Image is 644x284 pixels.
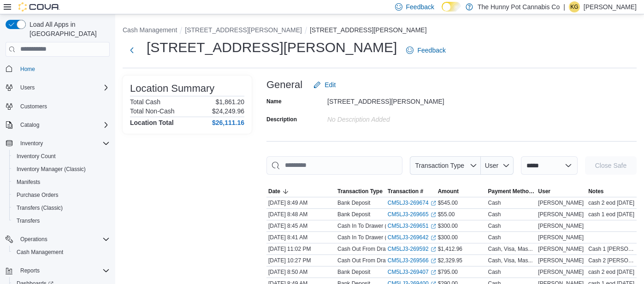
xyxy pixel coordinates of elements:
span: Close Safe [595,161,626,170]
span: Inventory Manager (Classic) [13,164,110,175]
button: Transfers (Classic) [9,201,113,214]
button: Inventory [17,138,47,149]
span: Users [17,82,110,93]
button: Transfers [9,214,113,227]
h4: $26,111.16 [212,119,244,126]
button: Users [17,82,38,93]
span: Home [20,65,35,73]
span: cash 1 eod [DATE] [588,211,634,218]
a: Customers [17,101,51,112]
button: Date [266,186,336,197]
p: $1,861.20 [216,98,244,106]
span: User [538,188,550,195]
button: Inventory [2,137,113,150]
span: Transaction Type [337,188,383,195]
span: Feedback [417,46,445,55]
a: CM5LJ3-269665External link [388,211,436,218]
input: Dark Mode [442,2,461,12]
h1: [STREET_ADDRESS][PERSON_NAME] [147,38,397,57]
div: Cash [488,211,501,218]
button: Catalog [2,118,113,131]
div: Cash [488,222,501,230]
button: Customers [2,100,113,113]
a: Transfers [13,215,43,226]
h6: Total Cash [130,98,160,106]
svg: External link [431,258,436,264]
span: Cash Management [17,248,63,256]
input: This is a search bar. As you type, the results lower in the page will automatically filter. [266,156,402,175]
p: $24,249.96 [212,107,244,115]
p: Cash Out From Drawer (Cash 2) [337,257,417,264]
span: Purchase Orders [17,191,59,199]
span: Purchase Orders [13,189,110,201]
span: Amount [438,188,459,195]
a: Purchase Orders [13,189,62,201]
button: Reports [2,264,113,277]
button: Amount [436,186,486,197]
h3: General [266,79,302,90]
button: Notes [586,186,637,197]
span: Transaction Type [415,162,464,169]
a: Inventory Count [13,151,59,162]
span: $2,329.95 [438,257,462,264]
div: Kelsey Gourdine [569,1,580,12]
span: [PERSON_NAME] [538,268,584,276]
span: [PERSON_NAME] [538,234,584,241]
span: Inventory Count [17,153,56,160]
svg: External link [431,270,436,275]
span: [PERSON_NAME] [538,245,584,253]
span: Load All Apps in [GEOGRAPHIC_DATA] [26,20,110,38]
span: Manifests [13,177,110,188]
button: Manifests [9,176,113,189]
div: [DATE] 11:02 PM [266,243,336,254]
span: $55.00 [438,211,455,218]
span: User [485,162,499,169]
div: [DATE] 10:27 PM [266,255,336,266]
p: Bank Deposit [337,211,370,218]
span: Transfers (Classic) [13,202,110,213]
span: Manifests [17,178,40,186]
button: Edit [310,76,339,94]
span: $545.00 [438,199,458,207]
span: Cash 1 [PERSON_NAME] Deposit 56.50 [588,245,635,253]
button: Transaction Type [410,156,481,175]
a: CM5LJ3-269407External link [388,268,436,276]
img: Cova [18,2,60,12]
svg: External link [431,247,436,252]
span: Users [20,84,35,91]
h3: Location Summary [130,83,214,94]
span: Cash 2 [PERSON_NAME] [PERSON_NAME] Deposit 546.05 [588,257,635,264]
svg: External link [431,235,436,241]
span: Dark Mode [442,12,442,12]
button: [STREET_ADDRESS][PERSON_NAME] [185,26,302,34]
button: Operations [17,234,51,245]
span: Transaction # [388,188,423,195]
label: Name [266,98,282,105]
a: CM5LJ3-269651External link [388,222,436,230]
p: Cash Out From Drawer (Cash 1) [337,245,417,253]
span: $795.00 [438,268,458,276]
p: Cash In To Drawer (Cash 1) [337,234,406,241]
button: [STREET_ADDRESS][PERSON_NAME] [310,26,427,34]
span: cash 2 eod [DATE] [588,199,634,207]
a: Transfers (Classic) [13,202,66,213]
span: Catalog [20,121,39,129]
a: CM5LJ3-269566External link [388,257,436,264]
span: Transfers [17,217,40,225]
a: CM5LJ3-269592External link [388,245,436,253]
svg: External link [431,224,436,229]
div: Cash [488,268,501,276]
button: Users [2,81,113,94]
button: Purchase Orders [9,189,113,201]
p: Bank Deposit [337,199,370,207]
span: [PERSON_NAME] [538,199,584,207]
span: Transfers (Classic) [17,204,63,212]
span: Edit [325,80,336,89]
span: Feedback [406,2,434,12]
div: [DATE] 8:50 AM [266,266,336,278]
a: CM5LJ3-269674External link [388,199,436,207]
h6: Total Non-Cash [130,107,175,115]
svg: External link [431,201,436,206]
a: CM5LJ3-269642External link [388,234,436,241]
span: Payment Methods [488,188,534,195]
